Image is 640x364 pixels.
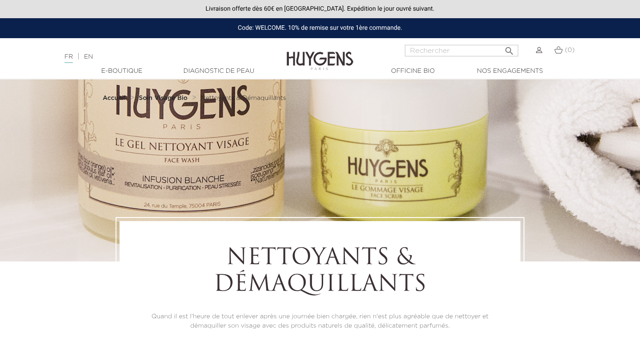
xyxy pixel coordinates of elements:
a: Soin Visage Bio [139,95,190,102]
span: Nettoyants & Démaquillants [201,95,286,101]
a: E-Boutique [77,67,166,76]
a: Accueil [103,95,128,102]
strong: Accueil [103,95,126,101]
button:  [501,42,517,54]
div: | [60,51,260,62]
a: Nettoyants & Démaquillants [201,95,286,102]
a: FR [64,54,73,63]
input: Rechercher [405,45,518,56]
a: EN [84,54,93,60]
a: Nos engagements [465,67,554,76]
h1: Nettoyants & Démaquillants [144,245,496,299]
a: Officine Bio [368,67,457,76]
a: Diagnostic de peau [174,67,263,76]
p: Quand il est l'heure de tout enlever après une journée bien chargée, rien n'est plus agréable que... [144,312,496,331]
img: Huygens [287,37,353,71]
i:  [504,43,515,54]
strong: Soin Visage Bio [139,95,188,101]
span: (0) [565,47,575,53]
